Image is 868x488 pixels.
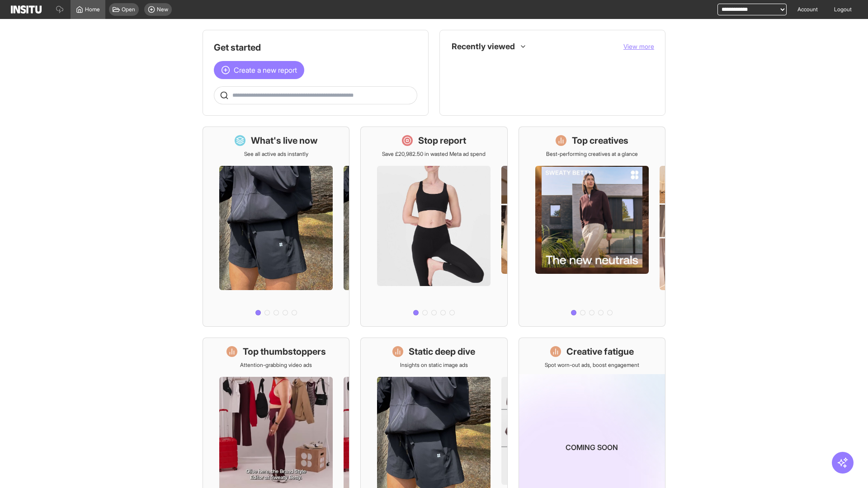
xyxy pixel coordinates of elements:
h1: Top thumbstoppers [243,345,326,358]
p: Insights on static image ads [400,361,468,369]
button: View more [623,42,654,51]
span: Create a new report [234,65,297,75]
div: Insights [454,59,465,70]
a: What's live nowSee all active ads instantly [203,127,349,327]
span: Placements [471,61,499,68]
span: New [157,6,168,13]
span: Placements [471,61,647,68]
h1: What's live now [251,134,318,147]
button: Create a new report [214,61,304,79]
p: See all active ads instantly [244,150,308,158]
p: Attention-grabbing video ads [240,361,312,369]
h1: Stop report [418,134,466,147]
a: Stop reportSave £20,982.50 in wasted Meta ad spend [360,127,507,327]
span: Open [122,6,135,13]
span: Home [85,6,100,13]
img: Logo [11,5,42,14]
h1: Get started [214,41,417,54]
span: View more [623,42,654,50]
a: Top creativesBest-performing creatives at a glance [519,127,665,327]
h1: Static deep dive [409,345,475,358]
h1: Top creatives [572,134,628,147]
p: Best-performing creatives at a glance [546,150,638,158]
p: Save £20,982.50 in wasted Meta ad spend [382,150,486,158]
